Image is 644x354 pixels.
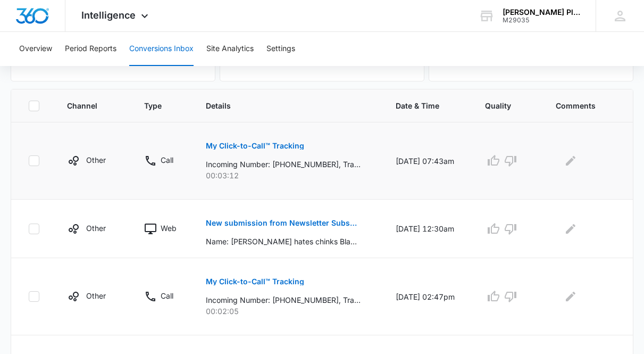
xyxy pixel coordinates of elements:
[67,100,103,111] span: Channel
[206,170,371,181] p: 00:03:12
[206,306,371,317] p: 00:02:05
[396,100,444,111] span: Date & Time
[383,258,472,335] td: [DATE] 02:47pm
[206,142,304,150] p: My Click-to-Call™ Tracking
[65,32,116,66] button: Period Reports
[206,278,304,285] p: My Click-to-Call™ Tracking
[161,223,177,234] p: Web
[503,8,580,17] div: account name
[206,219,361,227] p: New submission from Newsletter Subscribe - [PERSON_NAME] Plastic Surgery
[206,32,254,66] button: Site Analytics
[86,290,106,301] p: Other
[556,100,600,111] span: Comments
[161,154,173,166] p: Call
[144,100,165,111] span: Type
[266,32,295,66] button: Settings
[206,236,361,247] p: Name: [PERSON_NAME] hates chinks Black skin chink and Gook, Email: [EMAIL_ADDRESS][DOMAIN_NAME] (...
[86,154,106,166] p: Other
[383,122,472,200] td: [DATE] 07:43am
[19,32,52,66] button: Overview
[206,294,361,306] p: Incoming Number: [PHONE_NUMBER], Tracking Number: [PHONE_NUMBER], Ring To: [PHONE_NUMBER], Caller...
[86,223,106,234] p: Other
[161,290,173,301] p: Call
[129,32,194,66] button: Conversions Inbox
[562,288,579,305] button: Edit Comments
[562,220,579,237] button: Edit Comments
[562,152,579,169] button: Edit Comments
[206,269,304,294] button: My Click-to-Call™ Tracking
[206,100,355,111] span: Details
[81,10,136,21] span: Intelligence
[206,133,304,159] button: My Click-to-Call™ Tracking
[383,200,472,258] td: [DATE] 12:30am
[503,17,580,24] div: account id
[206,210,361,236] button: New submission from Newsletter Subscribe - [PERSON_NAME] Plastic Surgery
[206,159,361,170] p: Incoming Number: [PHONE_NUMBER], Tracking Number: [PHONE_NUMBER], Ring To: [PHONE_NUMBER], Caller...
[485,100,515,111] span: Quality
